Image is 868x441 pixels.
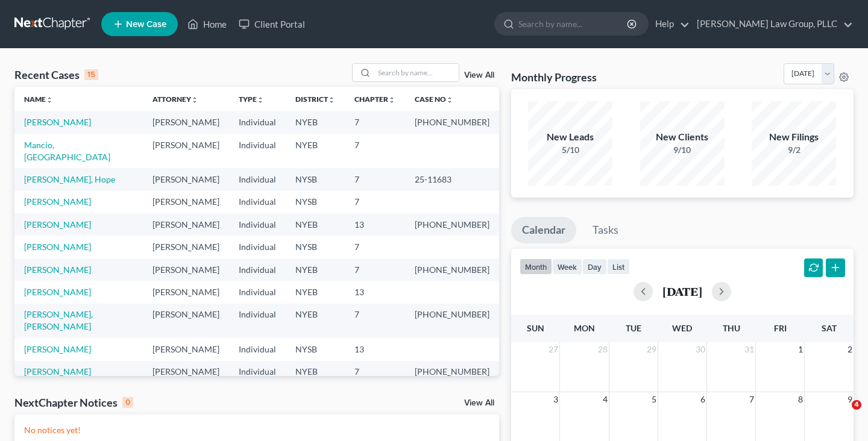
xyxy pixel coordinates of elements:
[143,361,229,383] td: [PERSON_NAME]
[24,174,115,184] a: [PERSON_NAME], Hope
[345,111,405,133] td: 7
[582,258,607,275] button: day
[24,196,91,207] a: [PERSON_NAME]
[24,309,93,331] a: [PERSON_NAME], [PERSON_NAME]
[286,236,345,258] td: NYSB
[181,13,233,35] a: Home
[446,96,453,104] i: unfold_more
[229,281,286,303] td: Individual
[257,96,264,104] i: unfold_more
[229,304,286,338] td: Individual
[229,236,286,258] td: Individual
[143,111,229,133] td: [PERSON_NAME]
[345,258,405,281] td: 7
[345,304,405,338] td: 7
[229,168,286,190] td: Individual
[748,392,755,407] span: 7
[699,392,706,407] span: 6
[374,64,459,81] input: Search by name...
[229,191,286,213] td: Individual
[345,361,405,383] td: 7
[415,95,453,104] a: Case Nounfold_more
[229,213,286,236] td: Individual
[723,323,740,333] span: Thu
[345,213,405,236] td: 13
[24,264,91,275] a: [PERSON_NAME]
[345,236,405,258] td: 7
[24,219,91,230] a: [PERSON_NAME]
[24,344,91,354] a: [PERSON_NAME]
[527,323,544,333] span: Sun
[345,134,405,168] td: 7
[24,242,91,252] a: [PERSON_NAME]
[239,95,264,104] a: Typeunfold_more
[528,130,612,144] div: New Leads
[24,424,489,436] p: No notices yet!
[24,366,91,377] a: [PERSON_NAME]
[646,342,658,357] span: 29
[626,323,641,333] span: Tue
[286,111,345,133] td: NYEB
[797,392,804,407] span: 8
[582,217,629,243] a: Tasks
[286,304,345,338] td: NYEB
[24,140,110,162] a: Mancio, [GEOGRAPHIC_DATA]
[286,168,345,190] td: NYSB
[143,236,229,258] td: [PERSON_NAME]
[846,342,854,357] span: 2
[607,258,630,275] button: list
[345,338,405,360] td: 13
[143,258,229,281] td: [PERSON_NAME]
[852,400,861,410] span: 4
[345,281,405,303] td: 13
[46,96,53,104] i: unfold_more
[295,95,335,104] a: Districtunfold_more
[229,134,286,168] td: Individual
[143,338,229,360] td: [PERSON_NAME]
[229,338,286,360] td: Individual
[143,281,229,303] td: [PERSON_NAME]
[405,213,499,236] td: [PHONE_NUMBER]
[143,304,229,338] td: [PERSON_NAME]
[286,134,345,168] td: NYEB
[143,168,229,190] td: [PERSON_NAME]
[24,95,53,104] a: Nameunfold_more
[143,134,229,168] td: [PERSON_NAME]
[229,258,286,281] td: Individual
[662,285,702,298] h2: [DATE]
[602,392,609,407] span: 4
[345,191,405,213] td: 7
[827,400,856,429] iframe: Intercom live chat
[405,304,499,338] td: [PHONE_NUMBER]
[846,392,854,407] span: 9
[14,395,133,410] div: NextChapter Notices
[650,392,658,407] span: 5
[552,258,582,275] button: week
[822,323,837,333] span: Sat
[345,168,405,190] td: 7
[752,130,836,144] div: New Filings
[229,111,286,133] td: Individual
[520,258,552,275] button: month
[286,258,345,281] td: NYEB
[388,96,395,104] i: unfold_more
[328,96,335,104] i: unfold_more
[774,323,787,333] span: Fri
[649,13,690,35] a: Help
[24,117,91,127] a: [PERSON_NAME]
[24,287,91,297] a: [PERSON_NAME]
[286,213,345,236] td: NYEB
[153,95,198,104] a: Attorneyunfold_more
[84,69,98,80] div: 15
[464,71,494,80] a: View All
[286,338,345,360] td: NYSB
[126,20,166,29] span: New Case
[233,13,311,35] a: Client Portal
[528,144,612,156] div: 5/10
[597,342,609,357] span: 28
[405,168,499,190] td: 25-11683
[518,13,629,35] input: Search by name...
[14,67,98,82] div: Recent Cases
[752,144,836,156] div: 9/2
[286,281,345,303] td: NYEB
